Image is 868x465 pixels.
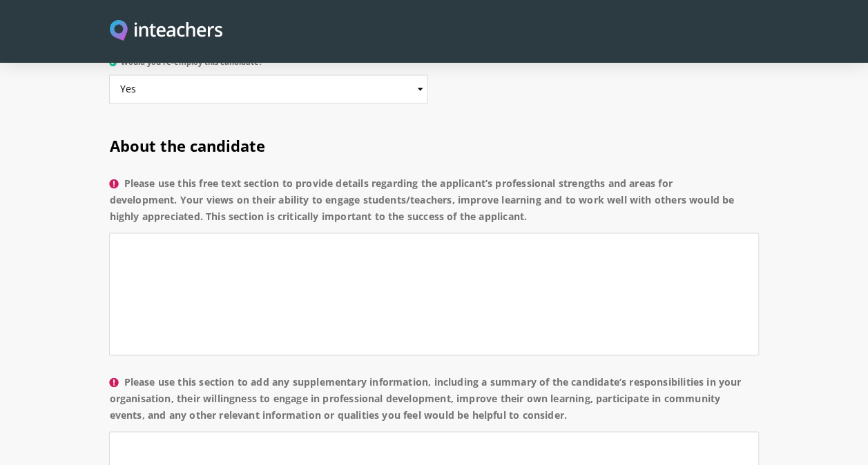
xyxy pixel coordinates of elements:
label: Please use this section to add any supplementary information, including a summary of the candidat... [109,373,758,431]
label: Please use this free text section to provide details regarding the applicant’s professional stren... [109,175,758,233]
img: Inteachers [110,20,222,43]
a: Visit this site's homepage [110,20,222,43]
label: Would you re-employ this candidate? [109,57,427,75]
span: About the candidate [109,135,264,156]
